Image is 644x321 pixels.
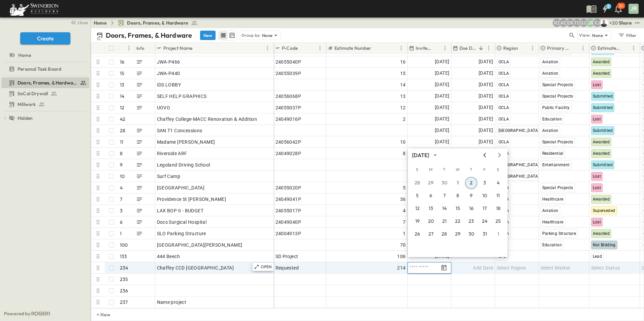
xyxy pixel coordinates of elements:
a: Home [1,50,88,60]
p: 16 [120,59,124,65]
span: 24056042P [276,139,301,145]
span: OCLA [498,82,509,87]
div: Gerrad Gerber (gerrad.gerber@swinerton.com) [580,19,588,27]
button: Sort [299,44,307,52]
span: OCLA [498,140,509,144]
span: Select Region [497,264,526,271]
button: 10 [479,190,491,202]
span: [DATE] [479,115,493,123]
span: Aviation [542,60,558,64]
a: Doors, Frames, & Hardware [1,78,88,87]
div: [DATE] [412,151,429,159]
p: Due Date [459,45,476,51]
button: JR [628,3,639,14]
span: Riverside ARF [157,150,187,157]
span: OCLA [498,105,509,110]
p: + 20 [609,20,616,26]
button: Sort [572,44,579,52]
button: calendar view is open, switch to year view [431,151,439,159]
span: Awarded [593,197,610,202]
span: Personal Task Board [18,66,61,72]
button: Sort [373,44,380,52]
span: Docs Surgical Hospital [157,219,207,225]
button: Filter [615,31,639,40]
span: 106 [397,253,406,260]
span: 4 [403,207,406,214]
span: Aviation [542,71,558,76]
span: Select Market [541,264,571,271]
p: 42 [120,116,125,122]
a: Millwork [1,100,88,109]
button: 20 [425,215,437,227]
button: Menu [441,44,449,52]
button: 18 [492,203,504,215]
img: 6c363589ada0b36f064d841b69d3a419a338230e66bb0a533688fa5cc3e9e735.png [8,2,60,16]
p: 12 [120,104,124,111]
span: [GEOGRAPHIC_DATA] [498,174,540,179]
span: Sunday [411,163,423,176]
nav: breadcrumbs [94,20,202,26]
h6: 5 [607,4,610,9]
span: Submitted [593,105,613,110]
span: 13 [400,93,406,100]
span: 8 [403,150,406,157]
p: 236 [120,287,128,294]
span: Entertainment [542,163,570,167]
button: Sort [121,44,128,52]
span: Lead [593,254,602,259]
span: Awarded [593,151,610,156]
span: [DATE] [435,115,449,123]
span: 24055017P [276,207,301,214]
span: Legoland Driving School [157,162,210,168]
button: Menu [579,44,587,52]
span: Awarded [593,231,610,236]
button: 9 [465,190,477,202]
span: Special Projects [542,140,573,144]
button: 8 [452,190,464,202]
span: Wednesday [452,163,464,176]
button: 28 [411,177,423,189]
span: [GEOGRAPHIC_DATA][PERSON_NAME] [157,242,243,248]
p: 28 [120,127,125,134]
span: [DATE] [479,69,493,77]
button: 19 [411,215,423,227]
button: 2 [465,177,477,189]
p: Invite Date [416,45,432,51]
button: 31 [479,228,491,240]
p: Project Name [163,45,192,51]
div: Share [619,20,632,26]
span: [DATE] [435,104,449,111]
button: 4 [492,177,504,189]
span: 7 [403,219,406,225]
p: 8 [120,150,123,157]
span: Education [542,117,562,121]
button: 11 [492,190,504,202]
button: 26 [411,228,423,240]
p: 11 [120,139,123,145]
span: 24049040P [276,219,301,225]
button: 21 [438,215,450,227]
span: Friday [479,163,491,176]
button: 17 [479,203,491,215]
p: Doors, Frames, & Hardware [106,31,192,40]
span: [DATE] [479,104,493,111]
span: 24049041P [276,196,301,203]
span: [DATE] [435,138,449,146]
span: Chaffey College-MACC Renovation & Addition [157,116,257,122]
span: 14 [400,81,406,88]
button: 13 [425,203,437,215]
div: Travis Osterloh (travis.osterloh@swinerton.com) [573,19,581,27]
p: 237 [120,299,128,306]
span: SPD [498,254,507,259]
span: Parking Structure [542,231,576,236]
p: 7 [120,196,122,203]
p: 100 [120,242,128,248]
button: New [200,31,216,40]
span: Millwork [18,101,36,108]
div: Robert Zeilinger (robert.zeilinger@swinerton.com) [553,19,561,27]
span: SoCal Drywall [18,90,48,97]
button: Sort [194,44,201,52]
button: 5 [411,190,423,202]
span: Lost [593,82,601,87]
span: Hidden [18,115,33,121]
